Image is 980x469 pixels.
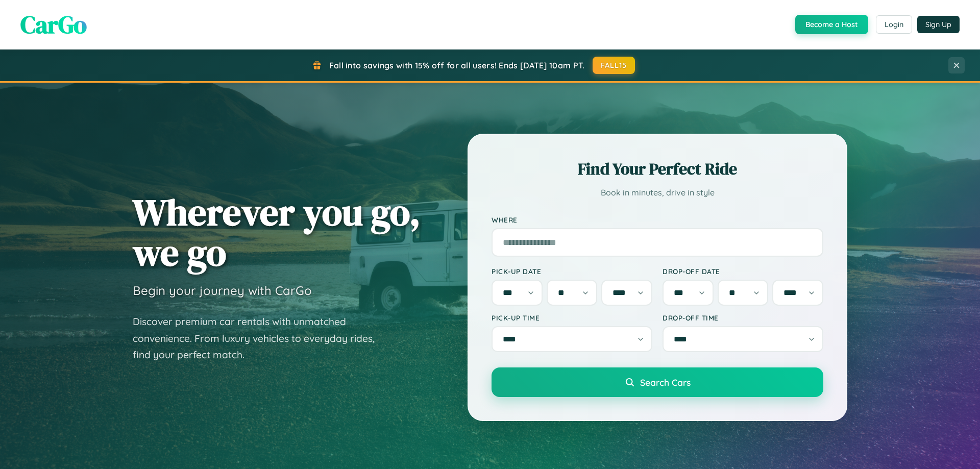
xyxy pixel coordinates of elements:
label: Pick-up Date [492,267,652,276]
h3: Begin your journey with CarGo [133,283,312,298]
h1: Wherever you go, we go [133,192,421,273]
button: Search Cars [492,367,823,397]
label: Where [492,215,823,224]
button: Sign Up [917,16,960,33]
label: Drop-off Date [663,267,823,276]
span: CarGo [20,8,87,41]
span: Fall into savings with 15% off for all users! Ends [DATE] 10am PT. [329,60,585,70]
label: Drop-off Time [663,313,823,322]
button: Become a Host [795,15,868,34]
p: Book in minutes, drive in style [492,185,823,200]
span: Search Cars [640,377,691,388]
p: Discover premium car rentals with unmatched convenience. From luxury vehicles to everyday rides, ... [133,313,388,363]
h2: Find Your Perfect Ride [492,158,823,180]
button: Login [876,15,912,34]
label: Pick-up Time [492,313,652,322]
button: FALL15 [593,57,635,74]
